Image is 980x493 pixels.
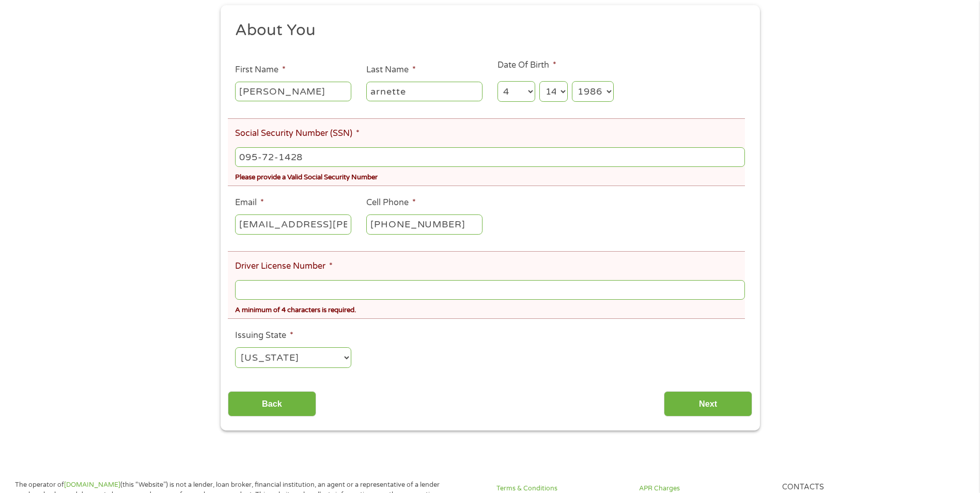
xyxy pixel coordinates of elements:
div: Please provide a Valid Social Security Number [235,169,744,183]
a: [DOMAIN_NAME] [64,481,120,489]
label: Email [235,197,264,208]
label: Social Security Number (SSN) [235,128,360,139]
input: John [235,82,351,101]
label: Issuing State [235,330,293,341]
label: Last Name [366,65,416,75]
label: Cell Phone [366,197,416,208]
input: (541) 754-3010 [366,214,483,234]
input: Back [228,391,316,417]
label: Date Of Birth [497,60,556,71]
label: Driver License Number [235,261,333,272]
label: First Name [235,65,286,75]
input: 078-05-1120 [235,147,744,167]
h4: Contacts [782,483,912,492]
div: A minimum of 4 characters is required. [235,302,744,316]
input: Next [664,391,752,417]
input: Smith [366,82,483,101]
input: john@gmail.com [235,214,351,234]
h2: About You [235,20,737,41]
